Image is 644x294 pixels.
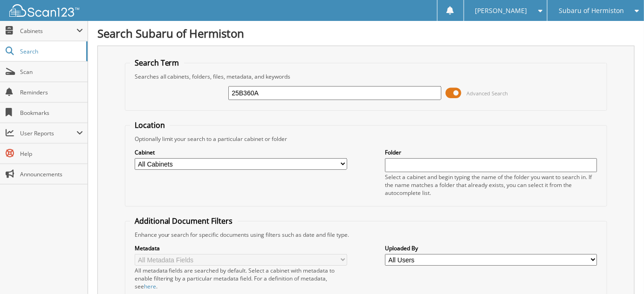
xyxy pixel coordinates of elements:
span: Scan [20,68,83,76]
legend: Location [130,120,170,130]
label: Folder [385,148,597,156]
img: scan123-logo-white.svg [9,4,79,17]
label: Cabinet [135,148,347,156]
legend: Search Term [130,58,184,68]
label: Uploaded By [385,244,597,252]
span: Announcements [20,170,83,178]
div: Searches all cabinets, folders, files, metadata, and keywords [130,73,603,80]
span: Advanced Search [467,90,508,97]
span: Cabinets [20,27,76,35]
label: Metadata [135,244,347,252]
span: User Reports [20,129,76,137]
h1: Search Subaru of Hermiston [97,26,635,41]
span: Reminders [20,88,83,96]
span: Help [20,150,83,158]
div: All metadata fields are searched by default. Select a cabinet with metadata to enable filtering b... [135,267,347,290]
span: [PERSON_NAME] [475,8,528,13]
div: Enhance your search for specific documents using filters such as date and file type. [130,231,603,239]
span: Subaru of Hermiston [559,8,624,13]
a: here [144,282,156,290]
span: Search [20,47,82,55]
div: Select a cabinet and begin typing the name of the folder you want to search in. If the name match... [385,173,597,197]
div: Optionally limit your search to a particular cabinet or folder [130,135,603,143]
span: Bookmarks [20,109,83,117]
legend: Additional Document Filters [130,216,238,226]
